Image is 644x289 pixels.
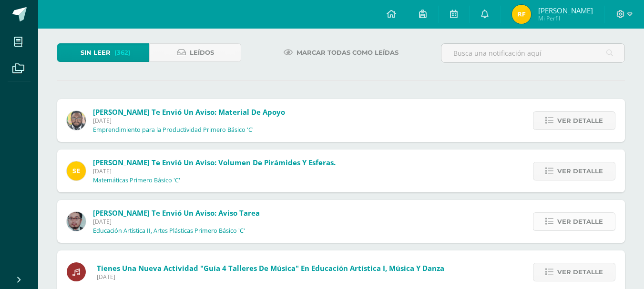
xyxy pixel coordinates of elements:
[97,263,444,273] span: Tienes una nueva actividad "Guía 4 Talleres de Música" En Educación Artística I, Música y Danza
[557,112,603,130] span: Ver detalle
[93,107,285,117] span: [PERSON_NAME] te envió un aviso: Material de apoyo
[512,5,531,24] img: e1567eae802b5d2847eb001fd836300b.png
[93,158,336,167] span: [PERSON_NAME] te envió un aviso: Volumen de Pirámides y esferas.
[93,208,260,218] span: [PERSON_NAME] te envió un aviso: Aviso tarea
[81,44,111,61] span: Sin leer
[93,218,260,226] span: [DATE]
[272,43,410,62] a: Marcar todas como leídas
[97,273,444,281] span: [DATE]
[57,43,149,62] a: Sin leer(362)
[296,44,399,61] span: Marcar todas como leídas
[557,263,603,281] span: Ver detalle
[441,44,624,62] input: Busca una notificación aquí
[114,44,131,61] span: (362)
[149,43,241,62] a: Leídos
[538,6,593,15] span: [PERSON_NAME]
[67,212,86,231] img: 5fac68162d5e1b6fbd390a6ac50e103d.png
[67,111,86,130] img: 712781701cd376c1a616437b5c60ae46.png
[93,177,180,184] p: Matemáticas Primero Básico 'C'
[557,162,603,180] span: Ver detalle
[93,227,245,235] p: Educación Artística II, Artes Plásticas Primero Básico 'C'
[93,167,336,175] span: [DATE]
[93,126,254,134] p: Emprendimiento para la Productividad Primero Básico 'C'
[93,117,285,125] span: [DATE]
[557,213,603,230] span: Ver detalle
[67,161,86,180] img: 03c2987289e60ca238394da5f82a525a.png
[190,44,214,61] span: Leídos
[538,14,593,22] span: Mi Perfil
